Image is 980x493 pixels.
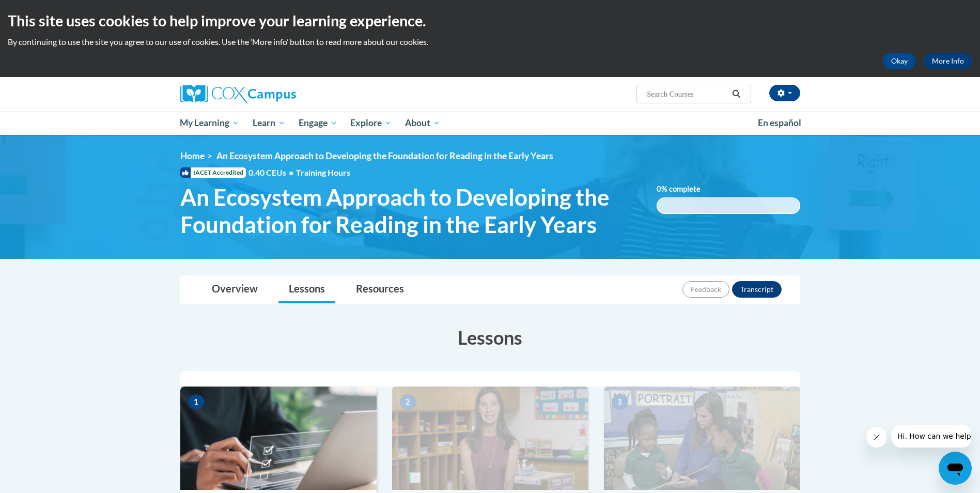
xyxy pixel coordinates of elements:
img: Course Image [180,387,377,490]
span: 1 [188,394,205,410]
button: Okay [883,53,916,69]
span: An Ecosystem Approach to Developing the Foundation for Reading in the Early Years [216,150,553,161]
a: Learn [246,111,292,135]
a: My Learning [174,111,246,135]
span: Engage [299,117,337,129]
h3: Lessons [180,325,800,350]
button: Account Settings [769,85,800,101]
span: Training Hours [296,167,350,177]
a: Overview [201,276,268,303]
span: Hi. How can we help? [6,7,84,16]
span: 0.40 CEUs [248,167,296,178]
span: Explore [350,117,392,129]
input: Search Courses [646,88,728,100]
a: En español [751,112,808,134]
span: About [405,117,440,129]
a: Explore [344,111,398,135]
iframe: Close message [866,427,887,448]
span: 2 [400,394,416,410]
img: Cox Campus [180,85,296,103]
button: Feedback [682,281,729,298]
h2: This site uses cookies to help improve your learning experience. [8,10,972,31]
button: Search [728,88,744,100]
a: Engage [292,111,344,135]
img: Course Image [604,387,800,490]
a: Home [180,150,205,161]
button: Transcript [732,281,782,298]
span: • [289,167,293,177]
a: More Info [924,53,972,69]
span: IACET Accredited [180,167,246,178]
a: Resources [346,276,414,303]
iframe: Message from company [891,425,972,448]
div: Main menu [165,111,816,135]
a: About [398,111,447,135]
span: Learn [253,117,285,129]
img: Course Image [392,387,588,490]
p: By continuing to use the site you agree to our use of cookies. Use the ‘More info’ button to read... [8,36,972,48]
span: 3 [612,394,628,410]
a: Cox Campus [180,85,377,103]
iframe: Button to launch messaging window [939,452,972,485]
a: Lessons [278,276,335,303]
span: An Ecosystem Approach to Developing the Foundation for Reading in the Early Years [180,183,642,238]
label: % complete [657,183,716,195]
span: En español [758,117,801,128]
span: 0 [657,184,661,193]
span: My Learning [180,117,239,129]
